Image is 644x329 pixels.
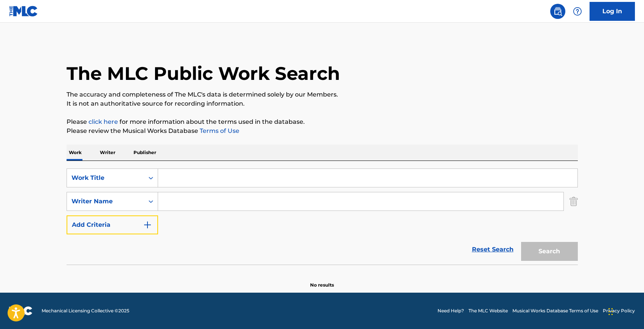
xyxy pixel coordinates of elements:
div: Help [570,4,585,19]
h1: The MLC Public Work Search [67,62,340,85]
a: Public Search [550,4,565,19]
p: Writer [98,145,118,161]
p: The accuracy and completeness of The MLC's data is determined solely by our Members. [67,90,578,99]
a: Terms of Use [198,127,239,134]
span: Mechanical Licensing Collective © 2025 [42,307,129,314]
p: Please review the Musical Works Database [67,126,578,136]
p: Please for more information about the terms used in the database. [67,117,578,126]
div: Drag [608,300,613,323]
button: Add Criteria [67,215,158,234]
p: It is not an authoritative source for recording information. [67,99,578,108]
p: Work [67,145,84,161]
a: Log In [590,2,635,21]
a: Reset Search [468,241,517,258]
img: search [553,7,562,16]
a: Privacy Policy [603,307,635,314]
img: 9d2ae6d4665cec9f34b9.svg [143,220,152,229]
form: Search Form [67,168,578,265]
p: No results [310,273,334,288]
p: Publisher [131,145,158,161]
img: Delete Criterion [570,192,578,211]
iframe: Chat Widget [606,293,644,329]
img: logo [9,306,33,315]
div: Work Title [71,173,140,182]
img: MLC Logo [9,6,38,17]
a: Need Help? [438,307,464,314]
a: Musical Works Database Terms of Use [512,307,598,314]
img: help [573,7,582,16]
div: Writer Name [71,197,140,206]
a: The MLC Website [469,307,508,314]
a: click here [88,118,118,125]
